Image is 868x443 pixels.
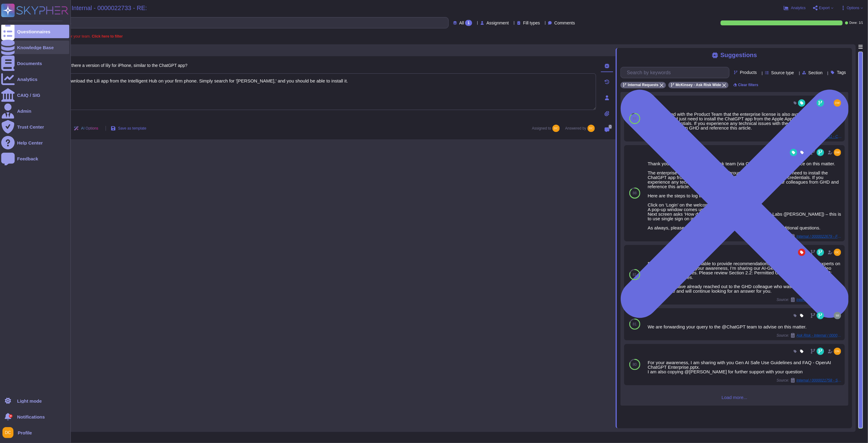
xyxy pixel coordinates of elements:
span: Profile [18,430,32,435]
span: 80 [633,363,637,366]
span: 88 [633,191,637,195]
img: user [834,149,841,156]
textarea: You can download the Lili app from the Intelligent Hub on your firm phone. Simply search for '[PE... [43,73,596,110]
a: Knowledge Base [1,41,69,54]
div: 9+ [9,414,13,418]
button: Save as template [106,122,151,134]
span: 1 / 1 [859,21,863,24]
a: Help Center [1,136,69,149]
span: Analytics [791,6,806,10]
b: Click here to filter [91,34,123,38]
span: Options [847,6,859,10]
a: Feedback [1,152,69,165]
span: 88 [633,117,637,120]
span: 81 [633,273,637,276]
a: Documents [1,57,69,70]
span: 81 [633,322,637,326]
img: user [834,348,841,355]
div: 1 [465,20,472,26]
span: All [459,21,464,25]
img: user [588,125,595,132]
span: Done: [849,21,858,24]
span: Internal - 0000022733 - RE: [72,5,147,11]
a: Trust Center [1,120,69,134]
div: Questionnaires [17,29,50,34]
div: CAIQ / SIG [17,93,40,97]
div: Admin [17,109,31,113]
span: A question is assigned to you or your team. [21,35,123,38]
div: Feedback [17,156,38,161]
span: Answered by [565,126,586,130]
span: Fill types [523,21,540,25]
a: Admin [1,104,69,118]
span: Load more... [620,395,848,400]
div: For your awareness, I am sharing with you Gen AI Safe Use Guidelines and FAQ - OpenAI ChatGPT Ent... [648,360,842,374]
img: user [834,249,841,256]
span: Assignment [486,21,509,25]
span: AI Options [81,126,98,130]
a: CAIQ / SIG [1,88,69,102]
span: Notifications [17,415,45,419]
span: Assigned to [532,125,563,132]
div: Trust Center [17,125,44,129]
span: Save as template [118,126,146,130]
span: 0 [609,125,612,129]
div: Knowledge Base [17,45,54,50]
img: user [834,99,841,107]
div: Help Center [17,141,43,145]
span: Hi team, is there a version of lily for iPhone, similar to the ChatGPT app? [50,63,187,68]
img: user [552,125,560,132]
button: Analytics [784,5,806,10]
button: user [1,426,18,439]
a: Analytics [1,72,69,86]
img: user [2,427,13,438]
span: Comments [554,21,575,25]
img: user [834,312,841,319]
span: Internal / 0000021758 - Sharing custom GPTs [797,379,842,382]
a: Questionnaires [1,25,69,38]
div: Analytics [17,77,38,82]
input: Search by keywords [24,17,448,28]
div: Documents [17,61,42,66]
span: Export [819,6,830,10]
span: Source: [777,378,842,383]
div: Light mode [17,399,42,403]
input: Search by keywords [624,67,729,78]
